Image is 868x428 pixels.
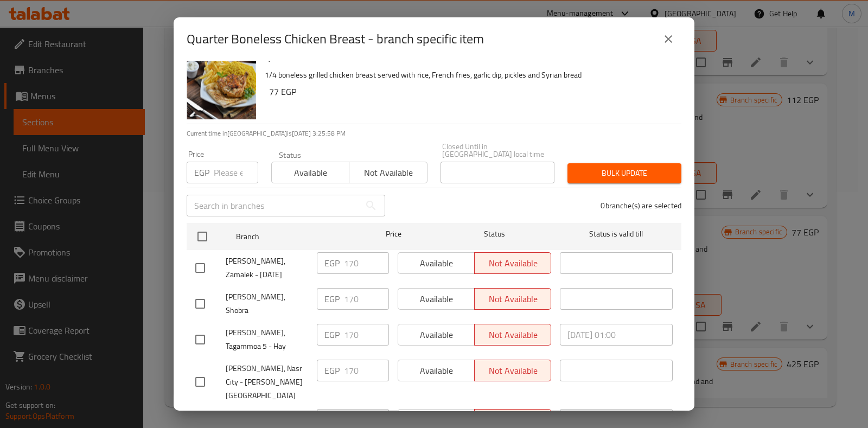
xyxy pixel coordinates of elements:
p: EGP [324,292,340,305]
p: EGP [324,328,340,341]
span: [PERSON_NAME], Shobra [226,290,308,317]
button: Available [271,162,349,183]
p: EGP [324,364,340,377]
span: Bulk update [576,167,673,180]
span: Not available [354,165,423,181]
p: 0 branche(s) are selected [601,200,681,211]
input: Please enter price [344,288,389,310]
span: [PERSON_NAME], Nasr City - [PERSON_NAME][GEOGRAPHIC_DATA] [226,362,308,403]
p: EGP [194,166,209,179]
p: EGP [324,257,340,270]
input: Please enter price [344,360,389,381]
p: Current time in [GEOGRAPHIC_DATA] is [DATE] 3:25:58 PM [187,129,681,138]
span: Available [276,165,345,181]
input: Please enter price [214,162,258,183]
button: Bulk update [567,163,681,183]
input: Please enter price [344,324,389,346]
h2: Quarter Boneless Chicken Breast - branch specific item [187,30,484,48]
button: Not available [349,162,427,183]
input: Please enter price [344,252,389,274]
button: close [655,26,681,52]
p: 1/4 boneless grilled chicken breast served with rice, French fries, garlic dip, pickles and Syria... [265,68,673,82]
span: Branch [236,230,349,244]
span: Status is valid till [560,227,673,241]
h6: 77 EGP [269,84,673,99]
span: Price [358,227,430,241]
span: [PERSON_NAME], Tagammoa 5 - Hay [226,326,308,353]
input: Search in branches [187,195,360,216]
span: [PERSON_NAME], Zamalek - [DATE] [226,254,308,282]
img: Quarter Boneless Chicken Breast [187,50,256,119]
span: Status [438,227,551,241]
h6: Quarter Boneless Chicken Breast [265,50,673,65]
